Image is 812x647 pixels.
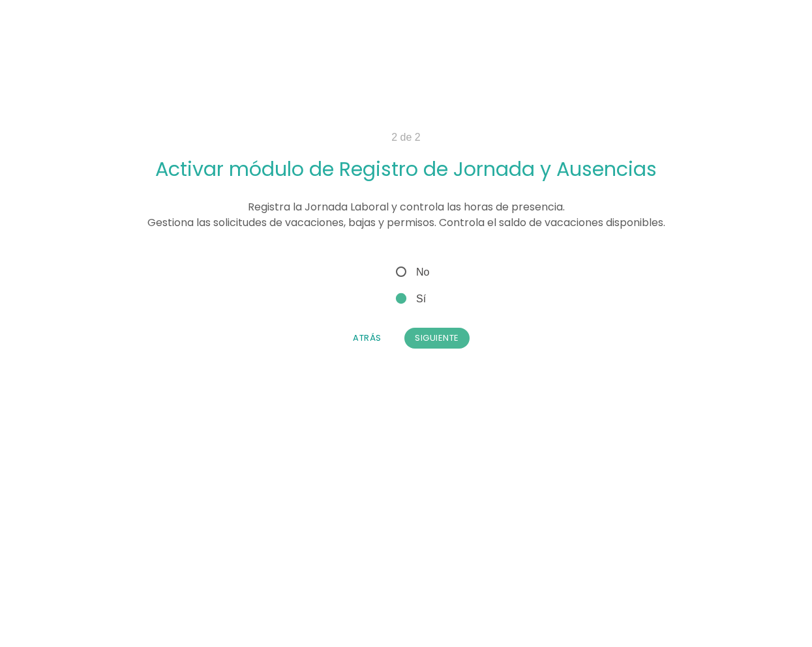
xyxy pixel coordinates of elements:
[147,199,665,230] span: Registra la Jornada Laboral y controla las horas de presencia. Gestiona las solicitudes de vacaci...
[342,328,392,349] button: Atrás
[393,291,426,307] span: Sí
[122,158,691,180] h2: Activar módulo de Registro de Jornada y Ausencias
[404,328,470,349] button: Siguiente
[393,264,429,280] span: No
[122,130,691,145] p: 2 de 2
